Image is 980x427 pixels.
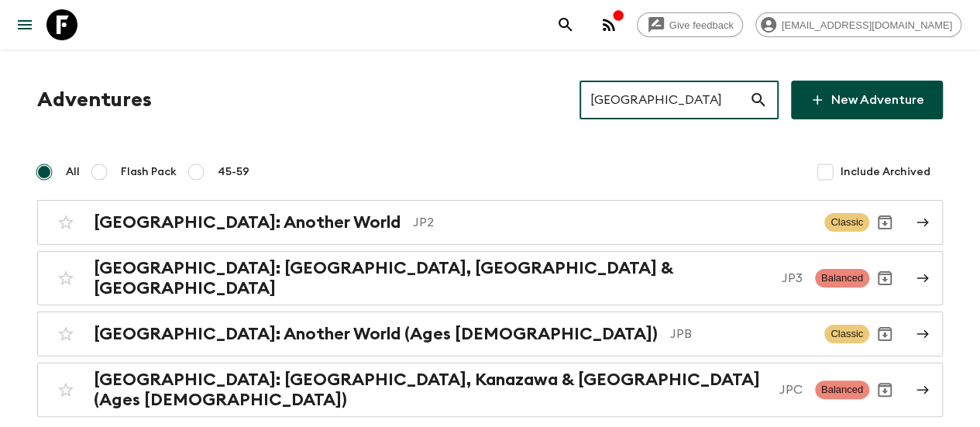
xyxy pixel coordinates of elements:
[37,84,152,115] h1: Adventures
[773,19,961,31] span: [EMAIL_ADDRESS][DOMAIN_NAME]
[670,325,812,343] p: JPB
[37,363,943,417] a: [GEOGRAPHIC_DATA]: [GEOGRAPHIC_DATA], Kanazawa & [GEOGRAPHIC_DATA] (Ages [DEMOGRAPHIC_DATA])JPCBa...
[94,370,767,410] h2: [GEOGRAPHIC_DATA]: [GEOGRAPHIC_DATA], Kanazawa & [GEOGRAPHIC_DATA] (Ages [DEMOGRAPHIC_DATA])
[869,374,900,405] button: Archive
[66,164,80,180] span: All
[37,200,943,245] a: [GEOGRAPHIC_DATA]: Another WorldJP2ClassicArchive
[824,325,869,343] span: Classic
[815,269,869,288] span: Balanced
[755,12,961,37] div: [EMAIL_ADDRESS][DOMAIN_NAME]
[37,312,943,356] a: [GEOGRAPHIC_DATA]: Another World (Ages [DEMOGRAPHIC_DATA])JPBClassicArchive
[779,381,803,399] p: JPC
[637,12,743,37] a: Give feedback
[782,269,803,288] p: JP3
[869,319,900,350] button: Archive
[218,164,249,180] span: 45-59
[661,19,742,31] span: Give feedback
[824,213,869,232] span: Classic
[94,258,769,298] h2: [GEOGRAPHIC_DATA]: [GEOGRAPHIC_DATA], [GEOGRAPHIC_DATA] & [GEOGRAPHIC_DATA]
[9,9,40,40] button: menu
[869,263,900,294] button: Archive
[815,381,869,399] span: Balanced
[869,207,900,238] button: Archive
[579,78,749,122] input: e.g. AR1, Argentina
[37,251,943,305] a: [GEOGRAPHIC_DATA]: [GEOGRAPHIC_DATA], [GEOGRAPHIC_DATA] & [GEOGRAPHIC_DATA]JP3BalancedArchive
[791,81,943,119] a: New Adventure
[94,324,658,344] h2: [GEOGRAPHIC_DATA]: Another World (Ages [DEMOGRAPHIC_DATA])
[121,164,177,180] span: Flash Pack
[550,9,581,40] button: search adventures
[413,213,812,232] p: JP2
[841,164,930,180] span: Include Archived
[94,212,401,232] h2: [GEOGRAPHIC_DATA]: Another World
